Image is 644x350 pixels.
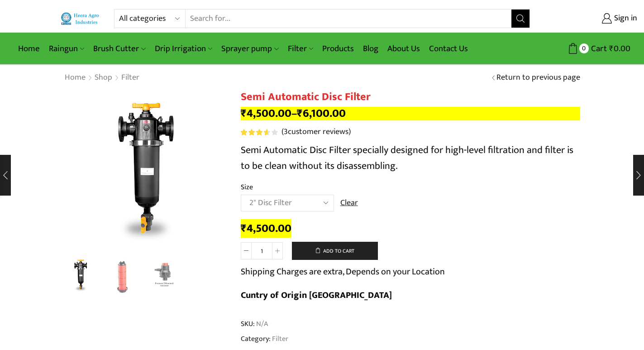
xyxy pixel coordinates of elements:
span: ₹ [241,219,247,238]
a: Blog [358,38,383,59]
a: Sign in [544,10,637,27]
a: Drip Irrigation [150,38,217,59]
a: About Us [383,38,425,59]
span: Semi Automatic Disc Filter specially designed for high-level filtration and filter is to be clean... [241,142,573,174]
span: 3 [284,125,288,139]
a: Clear options [340,197,358,209]
a: Return to previous page [496,72,580,84]
a: Disc-Filter [104,258,141,296]
span: 3 [241,129,279,135]
span: Cart [589,43,607,55]
span: 0 [579,43,589,53]
span: Rated out of 5 based on customer ratings [241,129,267,135]
a: Contact Us [425,38,472,59]
button: Search button [511,10,530,28]
li: 2 / 3 [104,258,141,294]
p: Shipping Charges are extra, Depends on your Location [241,264,445,279]
a: (3customer reviews) [281,126,351,138]
bdi: 4,500.00 [241,219,291,238]
span: ₹ [609,42,614,56]
h1: Semi Automatic Disc Filter [241,91,580,104]
li: 3 / 3 [146,258,183,294]
bdi: 4,500.00 [241,104,291,123]
span: Category: [241,334,288,344]
input: Product quantity [252,242,272,259]
a: Brush Cutter [89,38,150,59]
a: Shop [94,72,113,84]
a: Sprayer pump [217,38,283,59]
a: Preesure-inducater [146,258,183,296]
label: Size [241,182,253,192]
div: 1 / 3 [64,91,227,254]
a: Filter [121,72,140,84]
a: 0 Cart ₹0.00 [539,40,630,57]
span: ₹ [241,104,247,123]
nav: Breadcrumb [64,72,140,84]
b: Cuntry of Origin [GEOGRAPHIC_DATA] [241,288,392,303]
button: Add to cart [292,242,378,260]
bdi: 0.00 [609,42,630,56]
a: Products [318,38,358,59]
a: Filter [283,38,318,59]
a: Raingun [44,38,89,59]
span: Sign in [612,13,637,24]
span: SKU: [241,319,580,329]
li: 1 / 3 [62,258,100,294]
input: Search for... [186,10,511,28]
a: Home [14,38,44,59]
img: Semi Automatic Disc Filter [62,257,100,294]
span: ₹ [297,104,303,123]
div: Rated 3.67 out of 5 [241,129,277,135]
bdi: 6,100.00 [297,104,346,123]
span: N/A [255,319,268,329]
p: – [241,107,580,120]
a: Filter [271,333,288,345]
a: Home [64,72,86,84]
